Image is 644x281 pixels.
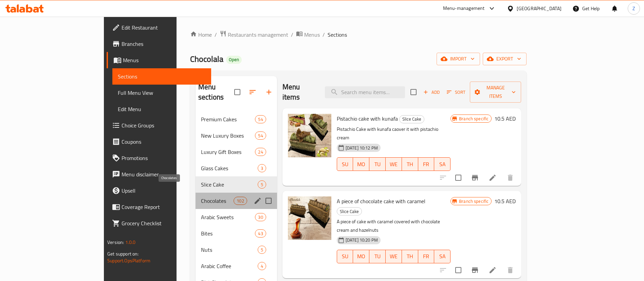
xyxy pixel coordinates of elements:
[122,219,206,227] span: Grocery Checklist
[107,256,150,265] a: Support.OpsPlatform
[234,198,246,204] span: 102
[422,88,441,96] span: Add
[201,213,255,221] span: Arabic Sweets
[196,209,277,225] div: Arabic Sweets30
[122,138,206,146] span: Coupons
[343,145,381,151] span: [DATE] 10:12 PM
[323,31,325,39] li: /
[201,229,255,238] span: Bites
[122,187,206,195] span: Upsell
[356,159,367,169] span: MO
[337,157,353,171] button: SU
[228,31,288,39] span: Restaurants management
[402,157,418,171] button: TH
[421,87,442,98] span: Add item
[196,193,277,209] div: Chocolates102edit
[123,56,206,64] span: Menus
[369,250,386,263] button: TU
[122,170,206,178] span: Menu disclaimer
[337,113,398,124] span: Pistachio cake with kunafa
[220,30,288,39] a: Restaurants management
[451,263,465,277] span: Select to update
[215,31,217,39] li: /
[107,182,211,199] a: Upsell
[201,180,258,189] div: Slice Cake
[112,101,211,117] a: Edit Menu
[255,115,266,123] div: items
[201,148,255,156] span: Luxury Gift Boxes
[196,127,277,144] div: New Luxury Boxes54
[421,87,442,98] button: Add
[372,159,383,169] span: TU
[125,238,135,247] span: 1.0.0
[258,165,266,172] span: 3
[328,31,347,39] span: Sections
[107,166,211,182] a: Menu disclaimer
[107,134,211,150] a: Coupons
[632,5,635,12] span: Z
[196,160,277,176] div: Glass Cakes3
[107,150,211,166] a: Promotions
[234,197,247,205] div: items
[405,251,416,261] span: TH
[282,82,317,102] h2: Menu items
[255,214,265,221] span: 30
[258,246,266,254] div: items
[437,53,480,65] button: import
[434,250,450,263] button: SA
[343,237,381,243] span: [DATE] 10:20 PM
[400,115,424,123] span: Slice Cake
[337,208,362,215] span: Slice Cake
[122,203,206,211] span: Coverage Report
[421,159,432,169] span: FR
[517,5,562,12] div: [GEOGRAPHIC_DATA]
[107,52,211,68] a: Menus
[488,55,521,63] span: export
[255,149,265,155] span: 24
[372,251,383,261] span: TU
[456,116,491,122] span: Branch specific
[340,251,351,261] span: SU
[418,157,435,171] button: FR
[456,198,491,205] span: Branch specific
[196,242,277,258] div: Nuts5
[437,251,448,261] span: SA
[118,72,206,81] span: Sections
[107,215,211,231] a: Grocery Checklist
[201,246,258,254] span: Nuts
[258,247,266,253] span: 5
[340,159,351,169] span: SU
[258,263,266,269] span: 4
[437,159,448,169] span: SA
[201,131,255,140] span: New Luxury Boxes
[196,144,277,160] div: Luxury Gift Boxes24
[418,250,435,263] button: FR
[494,196,516,206] h6: 10.5 AED
[442,55,475,63] span: import
[337,196,425,206] span: A piece of chocolate cake with caramel
[107,249,139,258] span: Get support on:
[201,262,258,270] span: Arabic Coffee
[258,164,266,172] div: items
[196,111,277,127] div: Premium Cakes54
[190,51,223,67] span: Chocolala
[112,85,211,101] a: Full Menu View
[434,157,450,171] button: SA
[467,170,483,186] button: Branch-specific-item
[388,159,399,169] span: WE
[337,250,353,263] button: SU
[255,131,266,140] div: items
[255,213,266,221] div: items
[226,56,242,64] div: Open
[353,157,369,171] button: MO
[296,30,320,39] a: Menus
[337,217,450,234] p: A piece of cake with caramel covered with chocolate cream and hazelnuts
[291,31,293,39] li: /
[122,40,206,48] span: Branches
[253,196,263,206] button: edit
